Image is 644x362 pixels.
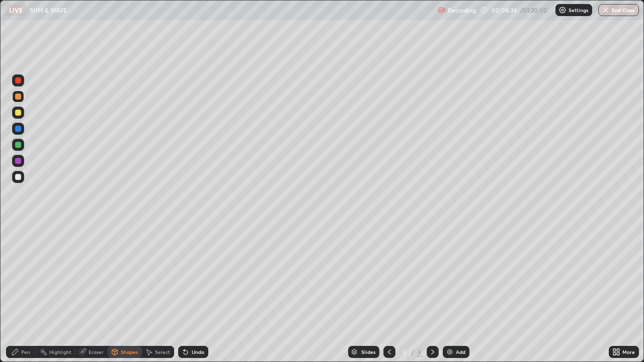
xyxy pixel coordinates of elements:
p: LIVE [9,6,23,14]
div: Shapes [121,349,138,354]
div: 3 [399,349,410,355]
img: add-slide-button [446,348,454,356]
p: Recording [448,7,476,14]
div: Undo [192,349,204,354]
p: Settings [569,8,588,13]
div: Highlight [49,349,71,354]
div: Select [155,349,170,354]
div: / [412,349,415,355]
img: class-settings-icons [558,6,567,14]
img: recording.375f2c34.svg [438,6,446,14]
img: end-class-cross [602,6,610,14]
div: More [622,349,635,354]
div: Pen [21,349,30,354]
p: SHM & WAVE [30,6,67,14]
button: End Class [598,4,639,16]
div: 3 [417,347,423,356]
div: Add [456,349,465,354]
div: Eraser [89,349,104,354]
div: Slides [361,349,375,354]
